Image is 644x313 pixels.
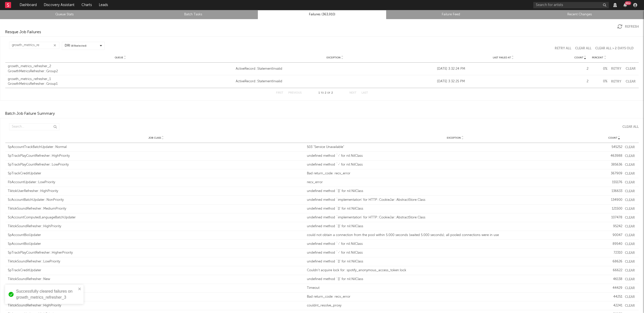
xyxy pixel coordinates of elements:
[625,199,635,202] button: Clear
[361,92,368,94] button: Last
[437,79,570,84] div: [DATE] 3:32:25 PM
[606,268,622,273] div: 66622
[307,198,603,203] div: undefined method `implementation' for HTTP::CookieJar::AbstractStore:Class
[591,66,607,71] div: 0 %
[276,92,283,94] button: First
[591,79,607,84] div: 0 %
[606,145,622,150] div: 545252
[606,215,622,220] div: 107478
[8,171,304,176] div: SpTrackCreditUpdater
[625,304,635,307] button: Clear
[307,145,603,150] div: 503 "Service Unavailable"
[625,295,635,299] button: Clear
[8,242,304,247] div: SpAccountBioUpdater
[625,172,635,175] button: Clear
[606,259,622,264] div: 68626
[625,163,635,167] button: Clear
[148,136,161,139] span: Job Class
[625,146,635,149] button: Clear
[625,190,635,193] button: Clear
[8,145,304,150] div: SpAccountTrackBatchUpdater::Normal
[9,123,59,130] input: Search...
[625,260,635,263] button: Clear
[307,180,603,185] div: recv_error
[9,42,59,49] input: Search...
[625,225,635,228] button: Clear
[327,92,330,94] span: of
[5,29,41,35] div: Resque Job Failures
[8,64,233,69] div: growth_metrics_refresher_2
[592,56,603,59] span: Percent
[606,286,622,291] div: 44429
[307,286,603,291] div: Timeout
[625,251,635,255] button: Clear
[236,66,434,71] a: ActiveRecord::StatementInvalid
[606,277,622,282] div: 46138
[575,47,591,50] button: Clear All
[610,80,622,83] button: Retry
[307,277,603,282] div: undefined method `[]' for nil:NilClass
[307,206,603,211] div: undefined method `[]' for nil:NilClass
[595,47,634,50] button: Clear All > 2 Days Old
[606,250,622,255] div: 72310
[307,303,603,308] div: couldnt_resolve_proxy
[78,287,82,292] button: close
[307,233,603,238] div: could not obtain a connection from the pool within 5.000 seconds (waited 5.000 seconds); all pool...
[132,12,255,18] a: Batch Tasks
[625,278,635,281] button: Clear
[16,288,76,300] div: Successfully cleared failures on growth_metrics_refresher_3
[8,69,233,74] div: GrowthMetricsRefresher::Group2
[447,136,461,139] span: Exception
[3,12,126,18] a: Queue Stats
[606,242,622,247] div: 89540
[572,66,588,71] div: 2
[555,47,571,50] button: Retry All
[8,153,304,159] div: SpTrackPlayCountRefresher::HighPriority
[606,206,622,211] div: 121500
[5,111,55,117] div: Batch Job Failure Summary
[437,66,570,71] div: [DATE] 3:32:24 PM
[236,79,434,84] a: ActiveRecord::StatementInvalid
[610,67,622,70] button: Retry
[8,233,304,238] div: SpAccountBioUpdater
[625,67,636,70] button: Clear
[8,224,304,229] div: TiktokSoundRefresher::HighPriority
[349,92,356,94] button: Next
[307,224,603,229] div: undefined method `[]' for nil:NilClass
[307,215,603,220] div: undefined method `implementation' for HTTP::CookieJar::AbstractStore:Class
[8,206,304,211] div: TiktokSoundRefresher::MediumPriority
[115,56,123,59] span: Queue
[8,180,304,185] div: FbAccountUpdater::LowPriority
[572,79,588,84] div: 2
[606,233,622,238] div: 90047
[617,24,639,29] button: Refresh
[307,242,603,247] div: undefined method `-' for nil:NilClass
[625,1,631,5] div: 99 +
[8,286,304,291] div: FbAccountUpdater::LowPriority
[8,250,304,255] div: SpTrackPlayCountRefresher::HigherPriority
[327,56,341,59] span: Exception
[8,64,233,74] a: growth_metrics_refresher_2GrowthMetricsRefresher::Group2
[307,259,603,264] div: undefined method `[]' for nil:NilClass
[533,2,609,8] input: Search for artists
[307,153,603,159] div: undefined method `-' for nil:NilClass
[625,243,635,246] button: Clear
[606,180,622,185] div: 155176
[606,153,622,159] div: 463988
[288,92,302,94] button: Previous
[625,269,635,272] button: Clear
[8,77,233,87] a: growth_metrics_refresher_1GrowthMetricsRefresher::Group1
[307,162,603,167] div: undefined method `-' for nil:NilClass
[8,162,304,167] div: SpTrackPlayCountRefresher::LowPriority
[8,198,304,203] div: ScAccountBatchUpdater::NonPriority
[8,259,304,264] div: TiktokSoundRefresher::LowPriority
[606,162,622,167] div: 385636
[574,56,583,59] span: Count
[608,136,617,139] span: Count
[65,43,87,48] div: DRI
[307,268,603,273] div: Couldn't acquire lock for: spotify_anonymous_access_token:lock
[625,154,635,158] button: Clear
[260,12,384,18] a: Failures (363,910)
[606,171,622,176] div: 367909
